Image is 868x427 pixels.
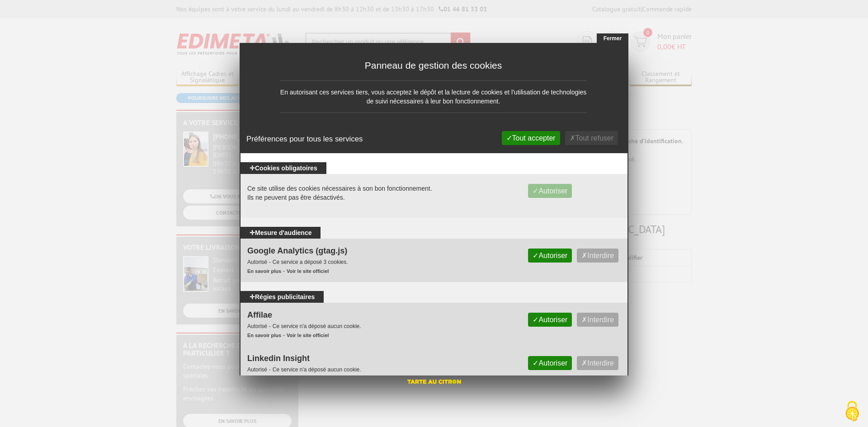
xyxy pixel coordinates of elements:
button: Autoriser Affilae [528,313,572,327]
span: Ce service a déposé 3 cookies. [273,259,348,265]
button: Tout accepter [502,131,560,145]
span: Panneau de gestion des cookies [242,59,625,72]
span: Préférences pour tous les services [246,134,363,145]
a: tarteaucitron (nouvelle fenêtre) [240,375,628,389]
span: Ce site utilise des cookies nécessaires à son bon fonctionnement. Ils ne peuvent pas être désacti... [247,184,439,202]
button: Autoriser Linkedin Insight [528,356,572,370]
button: Autoriser Google Analytics (gtag.js) [528,249,572,263]
span: Google Analytics (gtag.js) [247,245,439,257]
a: En savoir plus [247,333,281,338]
button: Fermer [597,33,628,43]
a: En savoir plus [247,268,281,274]
button: Tout refuser [565,131,618,145]
button: Cookies (fenêtre modale) [836,396,868,427]
span: Affilae [247,310,439,321]
a: Voir le site officiel [287,268,329,274]
img: Cookies (fenêtre modale) [841,400,863,422]
span: - [269,323,271,329]
span: Linkedin Insight [247,353,439,365]
button: Interdire Affilae [577,313,618,327]
span: - [269,366,271,373]
a: Voir le site officiel [287,333,329,338]
button: Régies publicitaires [241,291,324,303]
button: Mesure d'audience [241,227,321,239]
div: En autorisant ces services tiers, vous acceptez le dépôt et la lecture de cookies et l'utilisatio... [280,80,587,113]
img: tarteaucitron.io [407,375,461,389]
span: autorisé [247,259,267,265]
span: autorisé [247,366,267,373]
span: Ce service n'a déposé aucun cookie. [273,366,361,373]
button: Interdire Google Analytics (gtag.js) [577,249,618,263]
span: - [283,332,285,338]
button: Interdire Linkedin Insight [577,356,618,370]
span: - [283,268,285,274]
span: autorisé [247,323,267,329]
span: Ce service n'a déposé aucun cookie. [273,323,361,329]
button: Autoriser [528,184,572,198]
button: Cookies obligatoires [241,162,326,174]
span: - [269,259,271,265]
